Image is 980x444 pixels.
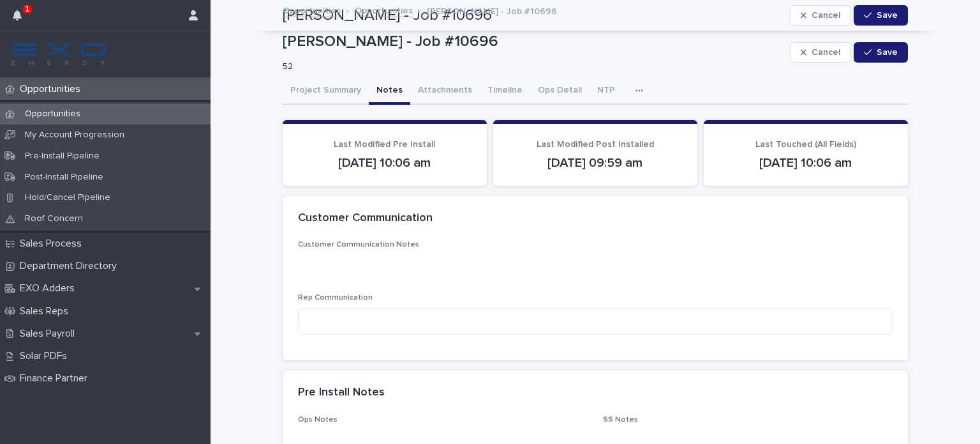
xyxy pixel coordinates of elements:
[13,8,29,31] div: 1
[603,416,638,424] span: SS Notes
[854,42,908,63] button: Save
[812,48,840,57] span: Cancel
[15,213,93,224] p: Roof Concern
[15,172,114,183] p: Post-Install Pipeline
[877,48,898,57] span: Save
[790,42,851,63] button: Cancel
[15,282,85,295] p: EXO Adders
[537,140,654,149] span: Last Modified Post Installed
[283,33,785,51] p: [PERSON_NAME] - Job #10696
[15,328,85,340] p: Sales Payroll
[298,294,373,302] span: Rep Communication
[298,211,433,226] h2: Customer Communication
[15,350,77,362] p: Solar PDFs
[15,305,78,318] p: Sales Reps
[283,78,369,105] button: Project Summary
[15,372,98,385] p: Finance Partner
[480,78,530,105] button: Timeline
[15,109,91,119] p: Opportunities
[719,155,893,171] p: [DATE] 10:06 am
[25,4,29,13] p: 1
[15,260,127,272] p: Department Directory
[298,416,338,424] span: Ops Notes
[298,386,385,400] h2: Pre Install Notes
[298,241,419,249] span: Customer Communication Notes
[590,78,623,105] button: NTP
[530,78,590,105] button: Ops Detail
[298,155,471,171] p: [DATE] 10:06 am
[369,78,410,105] button: Notes
[410,78,480,105] button: Attachments
[10,42,107,67] img: FKS5r6ZBThi8E5hshIGi
[427,3,557,17] p: [PERSON_NAME] - Job #10696
[15,192,121,203] p: Hold/Cancel Pipeline
[509,155,682,171] p: [DATE] 09:59 am
[283,61,780,72] p: 52
[15,130,135,141] p: My Account Progression
[15,151,110,162] p: Pre-Install Pipeline
[755,140,856,149] span: Last Touched (All Fields)
[283,3,341,17] a: Opportunities
[15,83,91,95] p: Opportunities
[15,238,92,250] p: Sales Process
[334,140,435,149] span: Last Modified Pre Install
[355,3,413,17] a: Opportunities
